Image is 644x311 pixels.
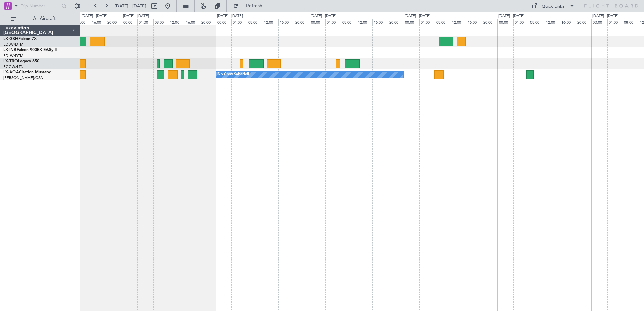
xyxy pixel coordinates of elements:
[591,19,607,25] div: 00:00
[545,19,560,25] div: 12:00
[153,19,169,25] div: 08:00
[357,19,372,25] div: 12:00
[3,64,24,69] a: EGGW/LTN
[231,19,247,25] div: 04:00
[560,19,576,25] div: 16:00
[576,19,591,25] div: 20:00
[137,19,153,25] div: 04:00
[230,1,270,11] button: Refresh
[498,13,524,19] div: [DATE] - [DATE]
[623,19,638,25] div: 08:00
[218,70,249,80] div: No Crew Sabadell
[240,4,268,8] span: Refresh
[404,19,419,25] div: 00:00
[592,13,618,19] div: [DATE] - [DATE]
[341,19,356,25] div: 08:00
[278,19,294,25] div: 16:00
[466,19,482,25] div: 16:00
[115,3,146,9] span: [DATE] - [DATE]
[3,53,23,58] a: EDLW/DTM
[497,19,513,25] div: 00:00
[294,19,310,25] div: 20:00
[123,13,149,19] div: [DATE] - [DATE]
[325,19,341,25] div: 04:00
[3,37,37,41] a: LX-GBHFalcon 7X
[216,19,231,25] div: 00:00
[106,19,122,25] div: 20:00
[185,19,200,25] div: 16:00
[122,19,137,25] div: 00:00
[3,59,39,63] a: LX-TROLegacy 650
[372,19,388,25] div: 16:00
[3,59,18,63] span: LX-TRO
[217,13,243,19] div: [DATE] - [DATE]
[3,48,17,52] span: LX-INB
[3,70,52,74] a: LX-AOACitation Mustang
[169,19,184,25] div: 12:00
[311,13,336,19] div: [DATE] - [DATE]
[3,48,57,52] a: LX-INBFalcon 900EX EASy II
[482,19,497,25] div: 20:00
[200,19,216,25] div: 20:00
[529,19,544,25] div: 08:00
[419,19,435,25] div: 04:00
[3,70,19,74] span: LX-AOA
[388,19,404,25] div: 20:00
[21,1,59,11] input: Trip Number
[263,19,278,25] div: 12:00
[405,13,430,19] div: [DATE] - [DATE]
[18,16,71,21] span: All Aircraft
[91,19,106,25] div: 16:00
[7,13,73,24] button: All Aircraft
[75,19,90,25] div: 12:00
[607,19,623,25] div: 04:00
[451,19,466,25] div: 12:00
[3,37,18,41] span: LX-GBH
[3,75,43,80] a: [PERSON_NAME]/QSA
[513,19,529,25] div: 04:00
[3,42,23,47] a: EDLW/DTM
[310,19,325,25] div: 00:00
[247,19,262,25] div: 08:00
[528,1,578,11] button: Quick Links
[82,13,107,19] div: [DATE] - [DATE]
[542,3,565,10] div: Quick Links
[435,19,450,25] div: 08:00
